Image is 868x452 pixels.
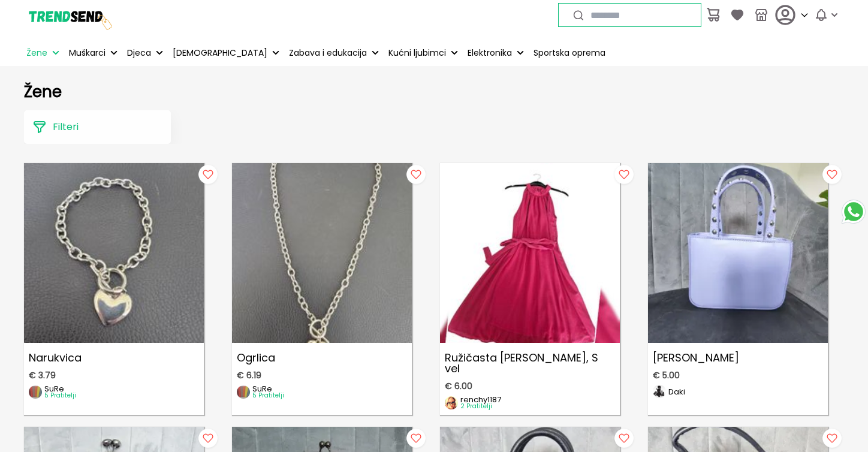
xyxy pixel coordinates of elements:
img: follow button [196,163,220,187]
button: Elektronika [465,40,526,66]
img: follow button [404,163,428,187]
a: Sportska oprema [531,40,608,66]
p: Žene [26,47,47,59]
p: 2 Pratitelji [460,403,501,409]
p: [DEMOGRAPHIC_DATA] [173,47,267,59]
button: Žene [24,40,62,66]
a: Lila torbica[PERSON_NAME]€ 5.00imageDaki [648,163,828,415]
p: Narukvica [24,348,204,368]
img: image [653,385,666,398]
button: Kućni ljubimci [386,40,460,66]
p: Muškarci [69,47,106,59]
img: Ogrlica [232,163,412,343]
img: follow button [612,427,636,451]
p: Filteri [53,120,79,134]
p: SuRe [252,385,284,393]
button: Zabava i edukacija [287,40,381,66]
a: Ružičasta haljina, S velRužičasta [PERSON_NAME], S vel€ 6.00imagerenchy11872 Pratitelji [440,163,620,415]
p: 5 Pratitelji [44,393,76,399]
span: € 5.00 [653,370,680,380]
img: follow button [612,163,636,187]
img: image [29,385,42,399]
img: image [445,396,458,409]
button: Filteri [24,110,171,144]
p: Djeca [127,47,151,59]
img: Lila torbica [648,163,828,343]
img: Ružičasta haljina, S vel [440,163,620,343]
h1: Žene [24,83,844,101]
img: Narukvica [24,163,204,343]
img: follow button [820,163,844,187]
img: image [237,385,250,399]
img: follow button [404,427,428,451]
a: Narukvica Narukvica€ 3.79imageSuRe5 Pratitelji [24,163,204,415]
a: Ogrlica Ogrlica€ 6.19imageSuRe5 Pratitelji [232,163,412,415]
button: [DEMOGRAPHIC_DATA] [170,40,282,66]
button: Muškarci [67,40,120,66]
span: € 6.19 [237,370,261,380]
p: 5 Pratitelji [252,393,284,399]
p: Kućni ljubimci [388,47,446,59]
p: Daki [668,388,685,396]
p: renchy1187 [460,396,501,403]
p: Ogrlica [232,348,412,368]
p: [PERSON_NAME] [648,348,828,368]
img: follow button [820,427,844,451]
span: € 3.79 [29,370,56,380]
button: Djeca [125,40,165,66]
span: € 6.00 [445,381,472,391]
p: Ružičasta [PERSON_NAME], S vel [440,348,620,379]
p: Elektronika [468,47,512,59]
p: SuRe [44,385,76,393]
img: follow button [196,427,220,451]
p: Zabava i edukacija [289,47,367,59]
